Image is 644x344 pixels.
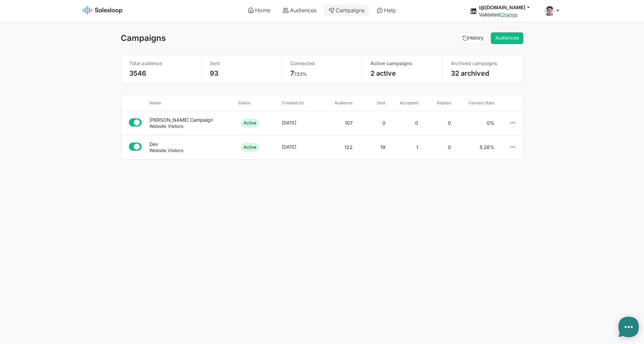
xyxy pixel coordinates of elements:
[279,100,323,106] div: Created on
[324,4,369,16] a: Campaigns
[370,69,396,77] a: 2 active
[479,4,536,11] button: i@[DOMAIN_NAME]
[479,12,536,18] div: Validated
[421,100,454,106] div: Replies
[421,140,454,154] div: 0
[388,116,421,130] div: 0
[121,33,166,43] h1: Campaigns
[129,69,193,78] p: 3546
[355,140,388,154] div: 19
[149,117,233,129] a: [PERSON_NAME] CampaignWebsite Visitors
[454,100,497,106] div: Connect rate
[421,116,454,130] div: 0
[149,123,184,129] small: Website Visitors
[370,60,434,66] p: Active campaigns
[355,100,388,106] div: Sent
[388,140,421,154] div: 1
[241,143,259,152] span: Active
[294,71,307,77] small: 7.53%
[149,117,233,123] div: [PERSON_NAME] Campaign
[500,12,517,17] a: Change
[454,116,497,130] div: 0%
[323,100,355,106] div: Audience
[282,144,296,150] small: [DATE]
[243,4,275,16] a: Home
[235,100,279,106] div: Status
[355,116,388,130] div: 0
[241,119,259,128] span: Active
[129,60,193,66] p: Total audience
[451,60,515,66] p: Archived campaigns
[491,32,523,44] a: Audiences
[278,4,321,16] a: Audiences
[149,141,233,147] div: Dev
[323,140,355,154] div: 122
[147,100,235,106] div: Name
[149,141,233,153] a: DevWebsite Visitors
[454,140,497,154] div: 5.26%
[282,120,296,126] small: [DATE]
[290,60,354,66] p: Connected
[83,6,123,14] img: Salesloop
[451,69,489,77] a: 32 archived
[458,32,488,44] button: History
[210,69,274,78] p: 93
[210,60,274,66] p: Sent
[323,116,355,130] div: 107
[388,100,421,106] div: Accepted
[290,69,354,78] p: 7
[149,148,184,153] small: Website Visitors
[372,4,401,16] a: Help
